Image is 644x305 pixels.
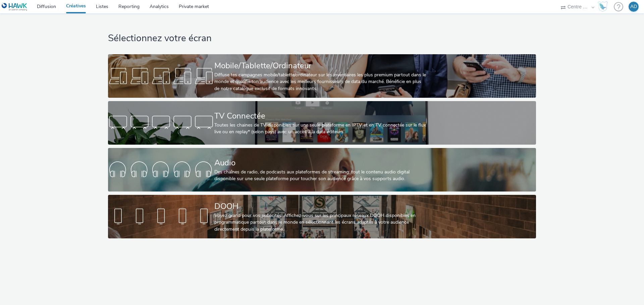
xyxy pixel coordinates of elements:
[214,157,427,169] div: Audio
[108,101,536,145] a: TV ConnectéeToutes les chaines de TV disponibles sur une seule plateforme en IPTV et en TV connec...
[108,54,536,98] a: Mobile/Tablette/OrdinateurDiffuse tes campagnes mobile/tablette/ordinateur sur les inventaires le...
[214,110,427,122] div: TV Connectée
[630,2,637,12] div: AD
[214,212,427,233] div: Voyez grand pour vos publicités! Affichez-vous sur les principaux réseaux DOOH disponibles en pro...
[598,1,610,12] a: Hawk Academy
[214,60,427,72] div: Mobile/Tablette/Ordinateur
[108,148,536,192] a: AudioDes chaînes de radio, de podcasts aux plateformes de streaming: tout le contenu audio digita...
[214,201,427,212] div: DOOH
[2,3,28,11] img: undefined Logo
[108,32,536,45] h1: Sélectionnez votre écran
[214,169,427,182] div: Des chaînes de radio, de podcasts aux plateformes de streaming: tout le contenu audio digital dis...
[598,1,608,12] img: Hawk Academy
[108,195,536,238] a: DOOHVoyez grand pour vos publicités! Affichez-vous sur les principaux réseaux DOOH disponibles en...
[214,122,427,136] div: Toutes les chaines de TV disponibles sur une seule plateforme en IPTV et en TV connectée sur le f...
[214,72,427,92] div: Diffuse tes campagnes mobile/tablette/ordinateur sur les inventaires les plus premium partout dan...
